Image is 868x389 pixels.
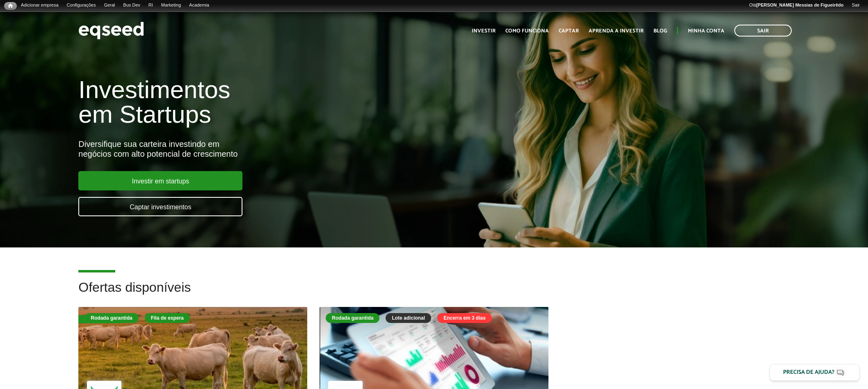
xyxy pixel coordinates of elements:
h2: Ofertas disponíveis [78,280,789,307]
span: Início [8,3,13,9]
a: Olá[PERSON_NAME] Messias de Figueirêdo [745,2,847,9]
a: Como funciona [505,28,549,34]
div: Rodada garantida [326,313,379,323]
a: Aprenda a investir [589,28,644,34]
a: Sair [847,2,864,9]
a: Minha conta [688,28,724,34]
strong: [PERSON_NAME] Messias de Figueirêdo [756,2,843,7]
div: Diversifique sua carteira investindo em negócios com alto potencial de crescimento [78,139,500,159]
a: Investir [472,28,496,34]
a: Blog [653,28,667,34]
div: Fila de espera [78,315,124,323]
a: Configurações [63,2,100,9]
a: Academia [185,2,213,9]
a: Captar [559,28,579,34]
a: Adicionar empresa [17,2,63,9]
h1: Investimentos em Startups [78,78,500,127]
a: Investir em startups [78,171,242,190]
a: Bus Dev [119,2,144,9]
div: Encerra em 3 dias [437,313,492,323]
div: Lote adicional [386,313,431,323]
a: Sair [734,25,792,37]
a: Início [4,2,17,10]
a: Captar investimentos [78,197,242,216]
a: Geral [100,2,119,9]
a: RI [144,2,157,9]
a: Marketing [157,2,185,9]
img: EqSeed [78,20,144,41]
div: Rodada garantida [85,313,138,323]
div: Fila de espera [145,313,190,323]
